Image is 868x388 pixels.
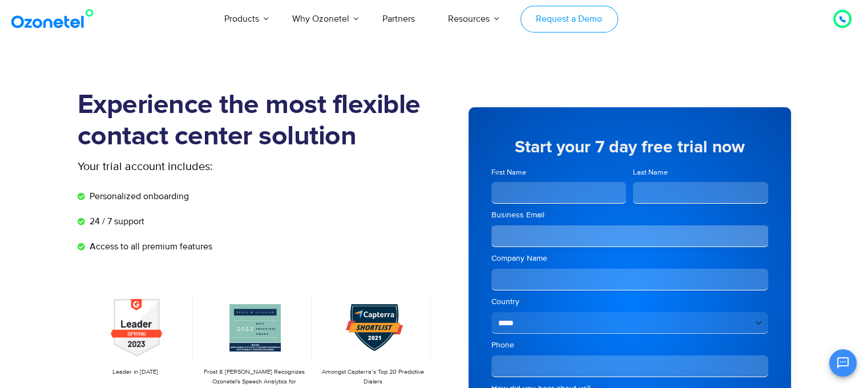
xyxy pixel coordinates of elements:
[491,139,768,156] h5: Start your 7 day free trial now
[87,240,212,253] span: Access to all premium features
[491,167,627,178] label: First Name
[491,339,768,351] label: Phone
[78,90,434,152] h1: Experience the most flexible contact center solution
[491,253,768,264] label: Company Name
[633,167,768,178] label: Last Name
[87,215,144,228] span: 24 / 7 support
[321,367,425,386] p: Amongst Capterra’s Top 20 Predictive Dialers
[491,296,768,308] label: Country
[829,349,857,377] button: Open chat
[491,209,768,221] label: Business Email
[87,189,189,203] span: Personalized onboarding
[78,158,349,175] p: Your trial account includes:
[520,6,618,33] a: Request a Demo
[83,367,187,377] p: Leader in [DATE]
